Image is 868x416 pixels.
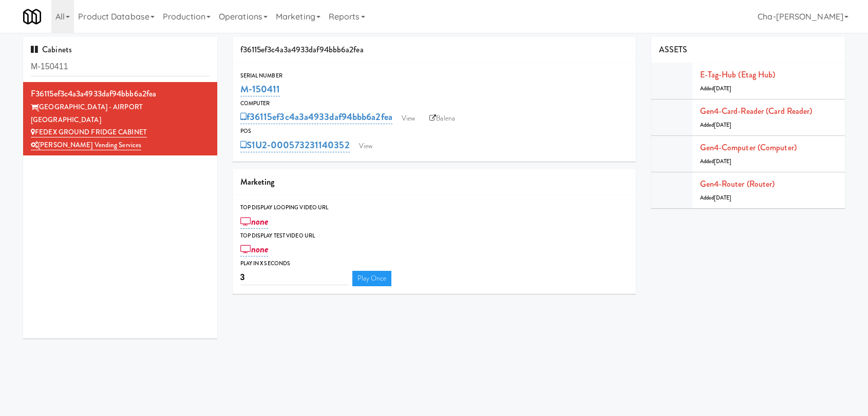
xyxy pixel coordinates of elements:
[700,157,732,165] span: Added
[700,85,732,92] span: Added
[714,157,732,165] span: [DATE]
[240,71,628,81] div: Serial Number
[31,44,72,55] span: Cabinets
[31,127,147,137] a: FEDEX GROUND FRIDGE CABINET
[659,44,688,55] span: ASSETS
[397,111,420,126] a: View
[240,242,269,256] a: none
[700,194,732,202] span: Added
[700,121,732,129] span: Added
[240,138,350,152] a: S1U2-000573231140352
[240,110,392,124] a: f36115ef3c4a3a4933daf94bbb6a2fea
[240,126,628,136] div: POS
[240,231,628,241] div: Top Display Test Video Url
[714,85,732,92] span: [DATE]
[714,194,732,202] span: [DATE]
[240,176,275,188] span: Marketing
[240,82,280,96] a: M-150411
[240,98,628,109] div: Computer
[31,140,141,150] a: [PERSON_NAME] Vending Services
[354,138,378,154] a: View
[700,69,776,81] a: E-tag-hub (Etag Hub)
[240,214,269,229] a: none
[700,178,775,190] a: Gen4-router (Router)
[424,111,460,126] a: Balena
[23,82,217,156] li: f36115ef3c4a3a4933daf94bbb6a2fea[GEOGRAPHIC_DATA] - AIRPORT [GEOGRAPHIC_DATA] FEDEX GROUND FRIDGE...
[700,142,797,153] a: Gen4-computer (Computer)
[700,105,813,117] a: Gen4-card-reader (Card Reader)
[31,86,210,102] div: f36115ef3c4a3a4933daf94bbb6a2fea
[31,57,210,76] input: Search cabinets
[233,37,636,63] div: f36115ef3c4a3a4933daf94bbb6a2fea
[240,203,628,213] div: Top Display Looping Video Url
[240,259,628,269] div: Play in X seconds
[352,271,392,286] a: Play Once
[714,121,732,129] span: [DATE]
[23,8,41,26] img: Micromart
[31,101,210,126] div: [GEOGRAPHIC_DATA] - AIRPORT [GEOGRAPHIC_DATA]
